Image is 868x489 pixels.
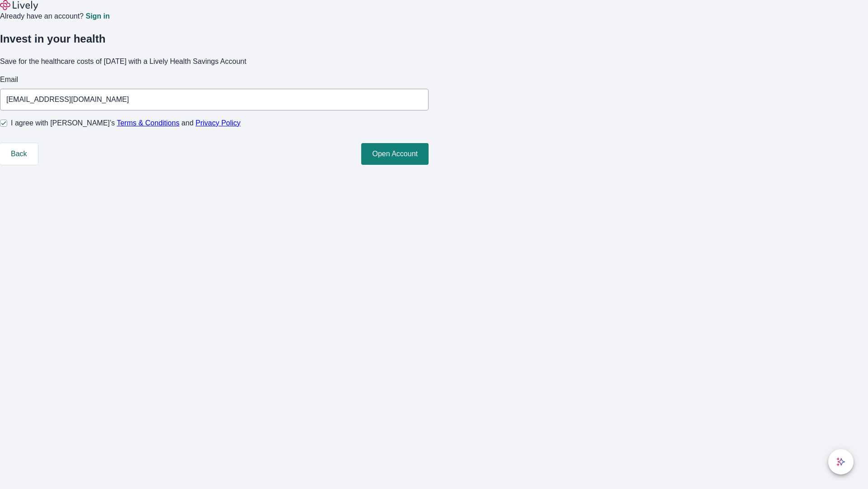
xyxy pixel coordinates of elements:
span: I agree with [PERSON_NAME]’s and [11,118,241,129]
button: Open Account [361,143,429,165]
button: chat [828,449,854,475]
a: Privacy Policy [196,119,241,127]
svg: Lively AI Assistant [836,457,845,466]
a: Sign in [85,13,109,20]
a: Terms & Conditions [117,119,179,127]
